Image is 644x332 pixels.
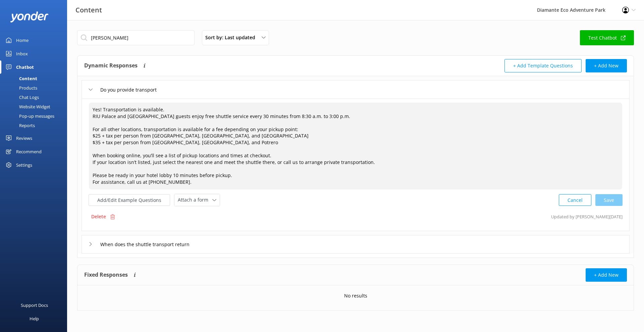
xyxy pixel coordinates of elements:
h3: Content [75,5,102,15]
div: Home [16,34,29,47]
div: Settings [16,158,32,172]
div: Content [4,74,37,83]
div: Inbox [16,47,28,60]
p: Updated by [PERSON_NAME] [DATE] [551,210,623,223]
a: Chat Logs [4,93,67,102]
p: Delete [91,213,106,220]
button: + Add New [586,268,627,282]
a: Pop-up messages [4,111,67,121]
span: Sort by: Last updated [205,34,259,41]
div: Chatbot [16,60,34,74]
button: + Add New [586,59,627,72]
a: Reports [4,121,67,130]
a: Test Chatbot [580,30,634,45]
a: Products [4,83,67,93]
div: Products [4,83,37,93]
div: Pop-up messages [4,111,54,121]
button: Add/Edit Example Questions [89,194,170,206]
div: Reviews [16,131,32,145]
div: Recommend [16,145,42,158]
a: Content [4,74,67,83]
textarea: Yes! Transportation is available. RIU Palace and [GEOGRAPHIC_DATA] guests enjoy free shuttle serv... [89,103,622,189]
h4: Fixed Responses [84,268,128,282]
a: Website Widget [4,102,67,111]
img: yonder-white-logo.png [10,11,49,22]
div: Website Widget [4,102,50,111]
div: Support Docs [21,298,48,312]
p: No results [344,292,367,299]
h4: Dynamic Responses [84,59,138,72]
button: Cancel [559,194,591,206]
span: Attach a form [178,196,212,204]
input: Search all Chatbot Content [77,30,195,45]
div: Reports [4,121,35,130]
div: Chat Logs [4,93,39,102]
div: Help [30,312,39,325]
button: + Add Template Questions [504,59,582,72]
